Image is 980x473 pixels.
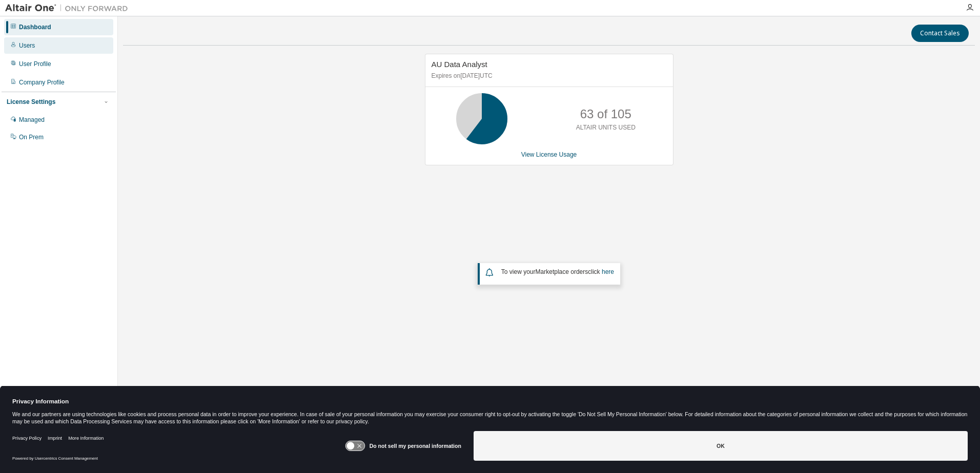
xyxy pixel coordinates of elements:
div: User Profile [19,60,51,68]
p: Expires on [DATE] UTC [432,72,664,80]
span: AU Data Analyst [432,60,487,69]
p: 63 of 105 [580,105,631,123]
div: On Prem [19,133,44,141]
div: Users [19,41,35,50]
em: Marketplace orders [536,268,588,275]
span: To view your click [501,268,614,275]
div: Managed [19,116,45,124]
button: Contact Sales [911,25,969,42]
div: Company Profile [19,78,65,87]
img: Altair One [5,3,133,13]
div: Dashboard [19,23,51,31]
div: License Settings [7,98,55,106]
a: View License Usage [521,151,577,158]
a: here [602,268,614,275]
p: ALTAIR UNITS USED [576,123,636,132]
